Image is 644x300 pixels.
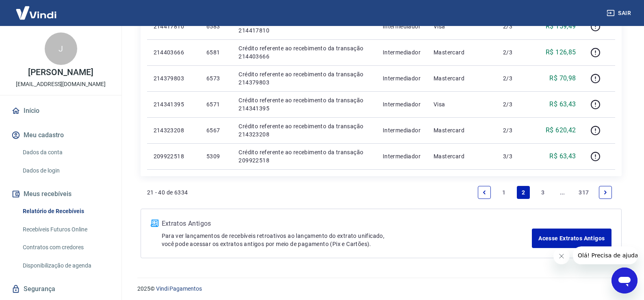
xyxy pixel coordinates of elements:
[611,268,637,294] iframe: Botão para abrir a janela de mensagens
[383,22,421,30] p: Intermediador
[503,74,527,82] p: 2/3
[154,152,193,160] p: 209922518
[20,221,112,238] a: Recebíveis Futuros Online
[5,6,68,12] span: Olá! Precisa de ajuda?
[434,48,490,56] p: Mastercard
[475,183,615,202] ul: Pagination
[553,248,570,264] iframe: Fechar mensagem
[517,186,530,199] a: Page 2 is your current page
[546,22,576,31] p: R$ 159,49
[546,47,576,57] p: R$ 126,85
[532,229,611,248] a: Acesse Extratos Antigos
[20,257,112,274] a: Disponibilização de agenda
[154,74,193,82] p: 214379803
[162,232,532,248] p: Para ver lançamentos de recebíveis retroativos ao lançamento do extrato unificado, você pode aces...
[383,74,421,82] p: Intermediador
[206,152,226,160] p: 5309
[206,100,226,108] p: 6571
[546,125,576,135] p: R$ 620,42
[10,280,112,298] a: Segurança
[10,126,112,144] button: Meu cadastro
[383,152,421,160] p: Intermediador
[503,126,527,134] p: 2/3
[383,100,421,108] p: Intermediador
[20,203,112,220] a: Relatório de Recebíveis
[434,22,490,30] p: Visa
[599,186,612,199] a: Next page
[383,126,421,134] p: Intermediador
[239,18,370,35] p: Crédito referente ao recebimento da transação 214417810
[478,186,491,199] a: Previous page
[503,48,527,56] p: 2/3
[549,99,576,109] p: R$ 63,43
[556,186,569,199] a: Jump forward
[503,152,527,160] p: 3/3
[434,100,490,108] p: Visa
[10,0,63,25] img: Vindi
[573,246,637,264] iframe: Mensagem da empresa
[10,185,112,203] button: Meus recebíveis
[10,102,112,120] a: Início
[239,44,370,60] p: Crédito referente ao recebimento da transação 214403666
[156,285,202,292] a: Vindi Pagamentos
[45,32,77,65] div: J
[497,186,510,199] a: Page 1
[536,186,549,199] a: Page 3
[154,48,193,56] p: 214403666
[20,162,112,179] a: Dados de login
[154,100,193,108] p: 214341395
[239,148,370,164] p: Crédito referente ao recebimento da transação 209922518
[434,152,490,160] p: Mastercard
[206,48,226,56] p: 6581
[206,74,226,82] p: 6573
[239,70,370,86] p: Crédito referente ao recebimento da transação 214379803
[206,22,226,30] p: 6583
[28,68,93,77] p: [PERSON_NAME]
[239,96,370,112] p: Crédito referente ao recebimento da transação 214341395
[434,126,490,134] p: Mastercard
[147,188,188,196] p: 21 - 40 de 6334
[503,100,527,108] p: 2/3
[16,80,106,88] p: [EMAIL_ADDRESS][DOMAIN_NAME]
[503,22,527,30] p: 2/3
[575,186,592,199] a: Page 317
[20,239,112,256] a: Contratos com credores
[154,22,193,30] p: 214417810
[434,74,490,82] p: Mastercard
[549,73,576,83] p: R$ 70,98
[137,285,624,293] p: 2025 ©
[383,48,421,56] p: Intermediador
[151,220,158,227] img: ícone
[549,151,576,161] p: R$ 63,43
[20,144,112,161] a: Dados da conta
[206,126,226,134] p: 6567
[605,6,634,21] button: Sair
[162,219,532,229] p: Extratos Antigos
[239,122,370,138] p: Crédito referente ao recebimento da transação 214323208
[154,126,193,134] p: 214323208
